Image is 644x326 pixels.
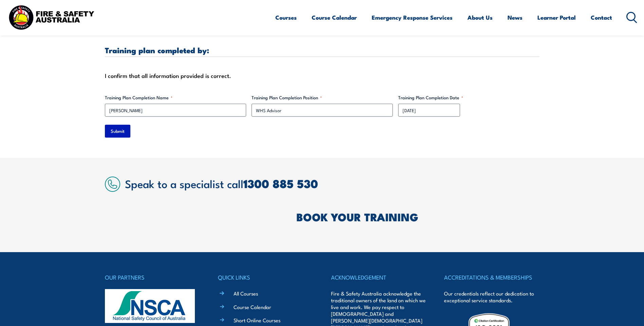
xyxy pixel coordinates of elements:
input: Submit [105,125,130,138]
a: News [508,8,522,26]
a: 1300 885 530 [243,174,318,192]
h4: QUICK LINKS [218,272,313,282]
a: About Us [467,8,493,26]
h4: OUR PARTNERS [105,272,200,282]
a: Short Online Courses [234,317,280,324]
p: Our credentials reflect our dedication to exceptional service standards. [444,290,539,304]
h2: Speak to a specialist call [125,177,539,189]
a: Learner Portal [537,8,576,26]
a: Contact [591,8,612,26]
h4: ACCREDITATIONS & MEMBERSHIPS [444,272,539,282]
div: I confirm that all information provided is correct. [105,70,539,81]
img: nsca-logo-footer [105,289,195,323]
label: Training Plan Completion Position [252,94,393,101]
input: dd/mm/yyyy [398,104,460,117]
h2: BOOK YOUR TRAINING [296,212,539,221]
h3: Training plan completed by: [105,46,539,54]
h4: ACKNOWLEDGEMENT [331,272,426,282]
a: Courses [275,8,297,26]
a: Course Calendar [234,303,271,310]
a: All Courses [234,290,258,297]
a: Course Calendar [312,8,357,26]
label: Training Plan Completion Name [105,94,246,101]
a: Emergency Response Services [372,8,453,26]
label: Training Plan Completion Date [398,94,539,101]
